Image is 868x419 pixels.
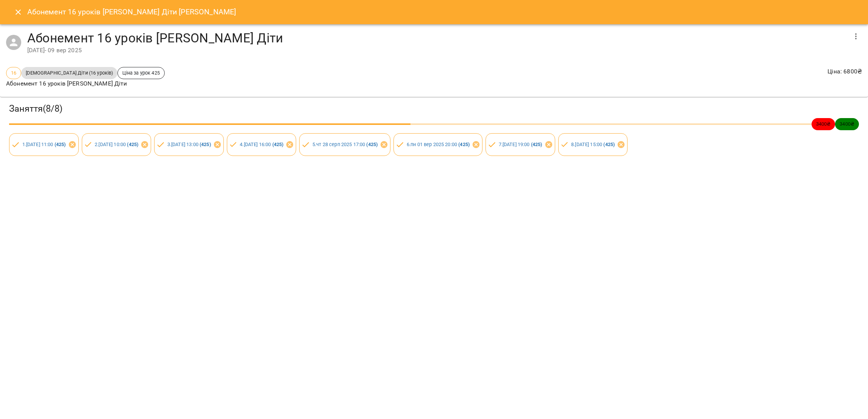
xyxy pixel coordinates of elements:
[6,69,21,76] span: 16
[827,67,862,76] p: Ціна : 6800 ₴
[27,6,236,18] h6: Абонемент 16 уроків [PERSON_NAME] Діти [PERSON_NAME]
[486,133,555,156] div: 7.[DATE] 19:00 (425)
[127,142,138,147] b: ( 425 )
[22,142,66,147] a: 1.[DATE] 11:00 (425)
[240,142,283,147] a: 4.[DATE] 16:00 (425)
[21,69,117,76] span: [DEMOGRAPHIC_DATA] Діти (16 уроків)
[603,142,615,147] b: ( 425 )
[407,142,470,147] a: 6.пн 01 вер 2025 20:00 (425)
[571,142,615,147] a: 8.[DATE] 15:00 (425)
[118,69,164,76] span: Ціна за урок 425
[82,133,151,156] div: 2.[DATE] 10:00 (425)
[95,142,138,147] a: 2.[DATE] 10:00 (425)
[55,142,66,147] b: ( 425 )
[227,133,297,156] div: 4.[DATE] 16:00 (425)
[499,142,542,147] a: 7.[DATE] 19:00 (425)
[9,133,79,156] div: 1.[DATE] 11:00 (425)
[9,3,27,21] button: Close
[531,142,542,147] b: ( 425 )
[154,133,224,156] div: 3.[DATE] 13:00 (425)
[200,142,211,147] b: ( 425 )
[393,133,482,156] div: 6.пн 01 вер 2025 20:00 (425)
[812,120,835,128] span: 3400 ₴
[167,142,211,147] a: 3.[DATE] 13:00 (425)
[458,142,470,147] b: ( 425 )
[299,133,390,156] div: 5.чт 28 серп 2025 17:00 (425)
[312,142,378,147] a: 5.чт 28 серп 2025 17:00 (425)
[835,120,859,128] span: 3400 ₴
[9,103,859,115] h3: Заняття ( 8 / 8 )
[366,142,378,147] b: ( 425 )
[558,133,628,156] div: 8.[DATE] 15:00 (425)
[27,46,847,55] div: [DATE] - 09 вер 2025
[27,30,847,46] h4: Абонемент 16 уроків [PERSON_NAME] Діти
[6,79,165,88] p: Абонемент 16 уроків [PERSON_NAME] Діти
[272,142,284,147] b: ( 425 )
